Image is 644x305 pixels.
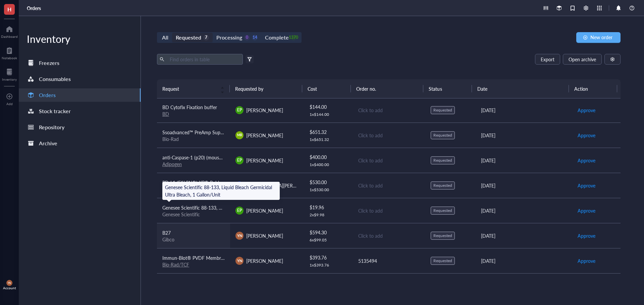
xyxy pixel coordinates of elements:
button: Approve [577,255,596,266]
span: Approve [578,207,595,214]
span: Immun-Blot® PVDF Membrane, Roll, 26 cm x 3.3 m, 1620177 [162,254,292,261]
div: 2 x $ 9.98 [310,212,347,218]
a: BD [162,110,169,117]
span: PD-L1 (E1L3N®) XP® Rabbit mAb #13684 [162,179,252,186]
div: Click to add [358,207,420,214]
input: Find orders in table [167,54,240,64]
div: Add [6,102,13,106]
a: Archive [19,137,141,150]
div: 1 x $ 393.76 [310,262,347,268]
button: Approve [577,230,596,241]
span: [PERSON_NAME] [246,207,283,214]
div: Genesee Scientific 88-133, Liquid Bleach Germicidal Ultra Bleach, 1 Gallon/Unit [165,183,277,198]
span: Approve [578,157,595,164]
span: H [7,5,11,13]
button: Approve [577,205,596,216]
span: Approve [578,182,595,189]
span: YN [237,233,242,238]
span: [MEDICAL_DATA][PERSON_NAME] [246,182,320,189]
span: New order [590,34,612,40]
div: segmented control [157,32,302,43]
div: 1 x $ 530.00 [310,187,347,193]
div: Requested [176,33,201,42]
td: Click to add [352,198,425,223]
a: Bio-Rad/TCF [162,261,189,268]
div: 5135494 [358,257,420,264]
div: Click to add [358,106,420,114]
a: Inventory [2,67,17,81]
span: Request [162,85,216,92]
div: 1 x $ 400.00 [310,162,347,167]
span: EP [237,157,242,163]
div: 7 [203,35,209,41]
th: Date [472,79,569,98]
div: [DATE] [481,132,567,139]
div: Dashboard [1,34,18,39]
span: [PERSON_NAME] [246,132,283,139]
a: Orders [27,5,42,11]
div: 1370 [291,35,297,41]
div: Click to add [358,132,420,139]
span: [PERSON_NAME] [246,157,283,164]
div: $ 393.76 [310,254,347,261]
div: [DATE] [481,232,567,239]
div: Genesee Scientific [162,211,225,217]
div: Bio-Rad [162,136,225,142]
th: Action [569,79,618,98]
div: $ 594.30 [310,229,347,236]
div: 1 x $ 144.00 [310,112,347,117]
span: Approve [578,257,595,264]
div: $ 19.96 [310,204,347,211]
span: Export [541,57,554,62]
div: Consumables [39,74,71,84]
div: Repository [39,123,64,132]
span: Approve [578,232,595,239]
td: Click to add [352,148,425,173]
span: EP [237,107,242,113]
button: Export [535,54,560,65]
div: Click to add [358,157,420,164]
div: [DATE] [481,207,567,214]
div: Requested [433,158,452,163]
a: Consumables [19,72,141,86]
div: 14 [252,35,258,41]
th: Requested by [230,79,303,98]
div: [DATE] [481,106,567,114]
div: Requested [433,258,452,263]
div: $ 530.00 [310,178,347,186]
button: Approve [577,130,596,141]
td: Click to add [352,98,425,123]
div: Requested [433,107,452,113]
a: Orders [19,88,141,102]
span: Open archive [569,57,596,62]
div: Freezers [39,58,59,68]
span: MR [237,133,242,138]
div: $ 144.00 [310,103,347,110]
div: $ 400.00 [310,153,347,161]
td: 5135494 [352,248,425,273]
button: Open archive [563,54,602,65]
th: Order no. [351,79,424,98]
div: Archive [39,139,57,148]
div: Requested [433,233,452,238]
span: EP [237,208,242,214]
button: Approve [577,180,596,191]
div: 6 x $ 99.05 [310,237,347,243]
a: Notebook [2,45,17,60]
span: anti-Caspase-1 (p20) (mouse), mAb (Casper-1) [162,154,257,161]
div: [DATE] [481,157,567,164]
div: Requested [433,183,452,188]
div: Inventory [2,77,17,81]
div: $ 651.32 [310,128,347,136]
div: Inventory [19,32,141,46]
span: Genesee Scientific 88-133, Liquid Bleach Germicidal Ultra Bleach, 1 Gallon/Unit [162,204,326,211]
div: 0 [244,35,250,41]
div: [DATE] [481,257,567,264]
span: Ssoadvanced™ PreAmp Supermix, 50 x 50 µl rxns, 1.25 ml, 1725160 [162,129,305,136]
div: Requested [433,133,452,138]
div: [DATE] [481,182,567,189]
a: Freezers [19,56,141,70]
div: Stock tracker [39,106,71,116]
span: YN [8,282,11,285]
button: Approve [577,105,596,116]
